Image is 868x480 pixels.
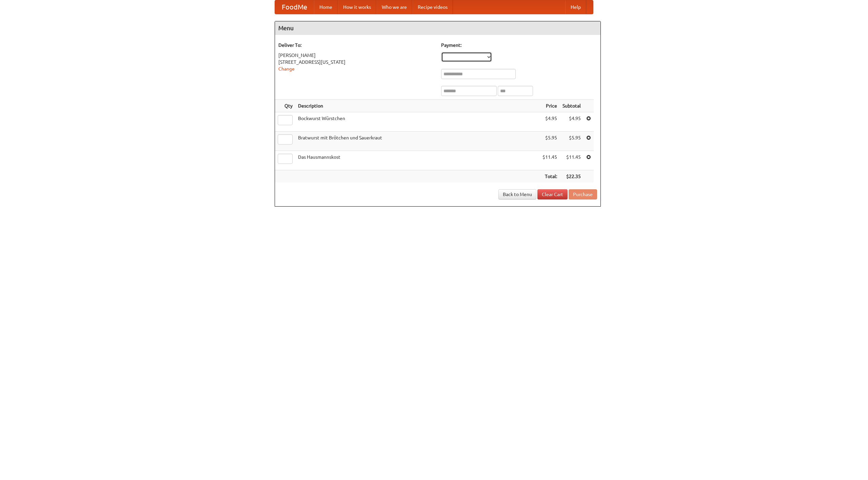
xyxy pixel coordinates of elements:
[560,112,584,132] td: $4.95
[560,100,584,112] th: Subtotal
[540,132,560,151] td: $5.95
[412,0,453,14] a: Recipe videos
[565,0,586,14] a: Help
[295,112,540,132] td: Bockwurst Würstchen
[295,100,540,112] th: Description
[540,151,560,170] td: $11.45
[295,132,540,151] td: Bratwurst mit Brötchen und Sauerkraut
[278,52,434,59] div: [PERSON_NAME]
[278,66,295,72] a: Change
[540,112,560,132] td: $4.95
[278,59,434,65] div: [STREET_ADDRESS][US_STATE]
[314,0,338,14] a: Home
[295,151,540,170] td: Das Hausmannskost
[498,189,536,199] a: Back to Menu
[338,0,376,14] a: How it works
[275,21,600,35] h4: Menu
[560,151,584,170] td: $11.45
[376,0,412,14] a: Who we are
[560,132,584,151] td: $5.95
[441,42,597,49] h5: Payment:
[278,42,434,49] h5: Deliver To:
[540,170,560,183] th: Total:
[275,100,295,112] th: Qty
[275,0,314,14] a: FoodMe
[560,170,584,183] th: $22.35
[540,100,560,112] th: Price
[537,189,568,199] a: Clear Cart
[569,189,597,199] button: Purchase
